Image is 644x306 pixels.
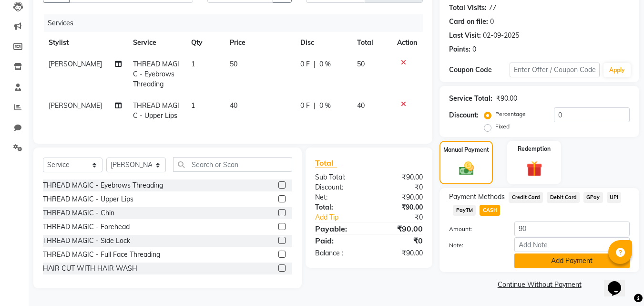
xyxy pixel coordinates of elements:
span: 1 [191,101,195,110]
span: | [314,59,316,69]
label: Manual Payment [443,146,489,154]
div: Service Total: [449,94,492,104]
div: Balance : [308,248,369,258]
div: THREAD MAGIC - Forehead [43,222,130,232]
a: Add Tip [308,212,379,222]
div: Paid: [308,235,369,246]
div: Discount: [308,182,369,192]
button: Add Payment [514,253,630,268]
th: Service [127,32,185,53]
span: 0 % [319,59,331,69]
span: THREAD MAGIC - Upper Lips [133,101,179,120]
span: UPI [607,192,622,203]
label: Redemption [518,145,551,153]
div: ₹90.00 [369,202,430,212]
span: [PERSON_NAME] [49,101,102,110]
div: Points: [449,44,470,54]
div: 0 [472,44,476,54]
label: Fixed [495,122,510,131]
th: Price [224,32,295,53]
div: Last Visit: [449,31,481,41]
div: ₹90.00 [369,223,430,234]
button: Apply [603,63,631,77]
div: 77 [489,3,496,13]
div: THREAD MAGIC - Full Face Threading [43,250,160,260]
div: ₹90.00 [496,94,517,104]
input: Add Note [514,237,630,252]
iframe: chat widget [604,268,634,296]
div: Sub Total: [308,172,369,182]
div: ₹0 [369,235,430,246]
div: Card on file: [449,17,488,27]
div: ₹0 [379,212,430,222]
div: 0 [490,17,494,27]
span: 50 [357,60,365,68]
span: 40 [357,101,365,110]
div: ₹90.00 [369,192,430,202]
a: Continue Without Payment [441,280,637,290]
input: Enter Offer / Coupon Code [510,63,600,77]
span: CASH [480,205,500,216]
th: Action [391,32,423,53]
img: _gift.svg [521,159,547,179]
span: 0 F [300,59,310,69]
span: 50 [230,60,237,68]
div: THREAD MAGIC - Chin [43,208,114,218]
div: Payable: [308,223,369,234]
div: HAIR CUT WITH HAIR WASH [43,264,137,274]
span: 1 [191,60,195,68]
div: THREAD MAGIC - Upper Lips [43,194,133,204]
span: Payment Methods [449,192,505,202]
div: THREAD MAGIC - Side Lock [43,236,130,246]
th: Stylist [43,32,127,53]
th: Qty [185,32,224,53]
div: ₹90.00 [369,172,430,182]
span: Total [315,158,337,168]
span: PayTM [453,205,476,216]
span: 0 F [300,101,310,111]
img: _cash.svg [454,160,479,177]
span: 0 % [319,101,331,111]
div: Net: [308,192,369,202]
span: Debit Card [547,192,580,203]
input: Search or Scan [173,157,292,172]
div: Total: [308,202,369,212]
span: 40 [230,101,237,110]
label: Note: [442,241,507,250]
div: Total Visits: [449,3,487,13]
div: ₹0 [369,182,430,192]
input: Amount [514,222,630,236]
label: Amount: [442,225,507,233]
div: ₹90.00 [369,248,430,258]
span: | [314,101,316,111]
div: Discount: [449,110,479,120]
th: Total [351,32,392,53]
div: 02-09-2025 [483,31,519,41]
span: Credit Card [509,192,543,203]
th: Disc [295,32,351,53]
div: Coupon Code [449,65,509,75]
div: Services [44,14,430,32]
div: THREAD MAGIC - Eyebrows Threading [43,180,163,190]
span: GPay [583,192,603,203]
span: THREAD MAGIC - Eyebrows Threading [133,60,179,88]
span: [PERSON_NAME] [49,60,102,68]
label: Percentage [495,110,526,118]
